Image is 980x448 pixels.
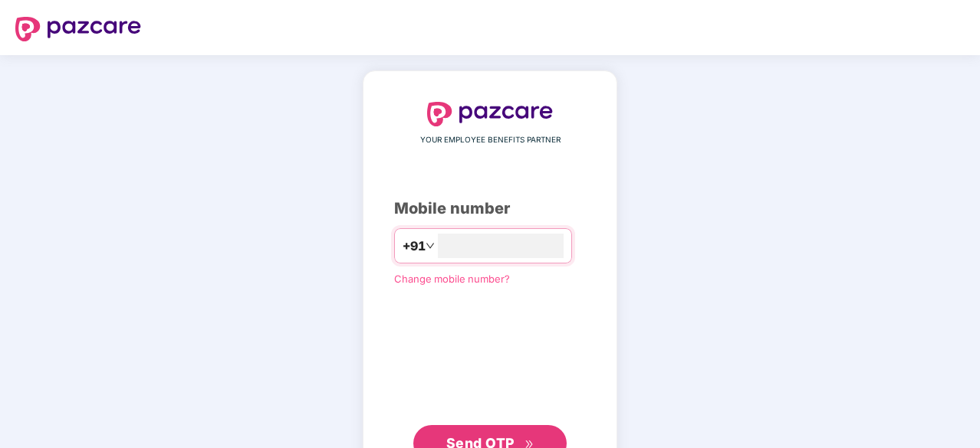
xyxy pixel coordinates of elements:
a: Change mobile number? [394,273,510,285]
img: logo [15,17,141,41]
span: down [426,241,435,250]
img: logo [427,102,553,126]
div: Mobile number [394,197,586,221]
span: YOUR EMPLOYEE BENEFITS PARTNER [420,134,561,146]
span: +91 [403,237,426,256]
